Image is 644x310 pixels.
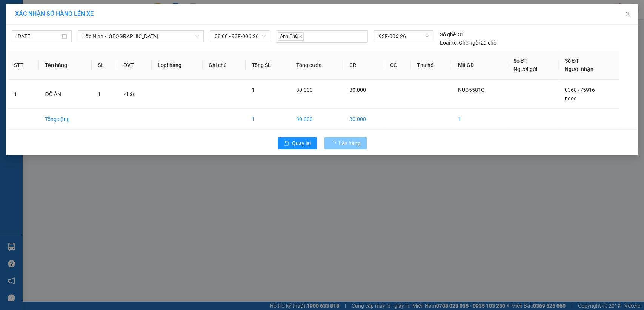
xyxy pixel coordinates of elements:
[88,39,99,47] span: DĐ:
[513,66,538,72] span: Người gửi
[290,51,343,80] th: Tổng cước
[292,139,311,147] span: Quay lại
[440,39,457,47] span: Loại xe:
[440,30,464,39] div: 31
[152,51,203,80] th: Loại hàng
[565,58,579,64] span: Số ĐT
[565,87,595,93] span: 0368775916
[296,87,313,93] span: 30.000
[246,109,290,130] td: 1
[39,51,91,80] th: Tên hàng
[39,109,91,130] td: Tổng cộng
[278,137,317,149] button: rollbackQuay lại
[411,51,452,80] th: Thu hộ
[278,32,304,41] span: Anh Phú
[339,139,361,147] span: Lên hàng
[617,4,638,25] button: Close
[8,51,39,80] th: STT
[440,30,456,39] span: Số ghế:
[6,7,18,15] span: Gửi:
[565,95,576,101] span: ngọc
[6,6,83,25] div: VP [GEOGRAPHIC_DATA]
[440,39,496,47] div: Ghế ngồi 29 chỗ
[252,87,255,93] span: 1
[98,91,101,97] span: 1
[214,31,265,42] span: 08:00 - 93F-006.26
[8,80,39,109] td: 1
[284,141,289,147] span: rollback
[290,109,343,130] td: 30.000
[203,51,246,80] th: Ghi chú
[343,51,384,80] th: CR
[452,51,507,80] th: Mã GD
[117,51,152,80] th: ĐVT
[378,31,429,42] span: 93F-006.26
[384,51,411,80] th: CC
[324,137,367,149] button: Lên hàng
[16,32,60,40] input: 12/10/2025
[117,80,152,109] td: Khác
[299,34,303,38] span: close
[82,31,199,42] span: Lộc Ninh - Sài Gòn
[92,51,117,80] th: SL
[246,51,290,80] th: Tổng SL
[452,109,507,130] td: 1
[330,141,339,146] span: loading
[513,58,528,64] span: Số ĐT
[88,7,106,15] span: Nhận:
[343,109,384,130] td: 30.000
[195,34,200,39] span: down
[88,25,165,35] div: 0987913513
[15,10,94,17] span: XÁC NHẬN SỐ HÀNG LÊN XE
[39,80,91,109] td: ĐỒ ĂN
[458,87,485,93] span: NUG5581G
[88,6,165,25] div: VP [GEOGRAPHIC_DATA]
[624,11,630,17] span: close
[565,66,593,72] span: Người nhận
[88,35,146,62] span: hiep binh [croi]
[349,87,366,93] span: 30.000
